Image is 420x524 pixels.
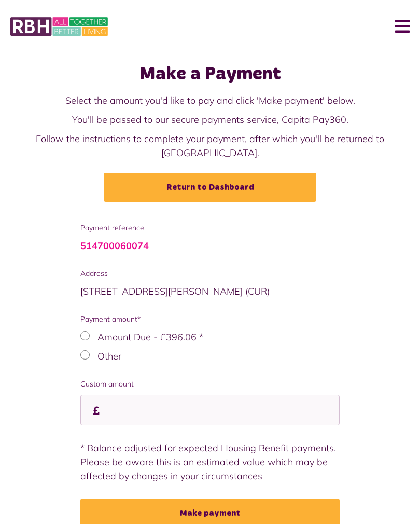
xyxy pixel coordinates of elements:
span: [STREET_ADDRESS][PERSON_NAME] (CUR) [80,285,270,297]
span: Address [80,268,340,279]
a: 514700060074 [80,240,149,252]
a: Return to Dashboard [104,173,316,202]
img: MyRBH [10,16,108,37]
p: You'll be passed to our secure payments service, Capita Pay360. [10,113,410,127]
span: Payment reference [80,223,340,233]
p: Follow the instructions to complete your payment, after which you'll be returned to [GEOGRAPHIC_D... [10,132,410,160]
label: Amount Due - £396.06 * [97,331,203,343]
h1: Make a Payment [10,63,410,86]
span: * Balance adjusted for expected Housing Benefit payments. Please be aware this is an estimated va... [80,442,336,482]
label: Other [97,350,121,362]
p: Select the amount you'd like to pay and click 'Make payment' below. [10,93,410,107]
label: Custom amount [80,379,340,390]
span: Payment amount* [80,314,340,325]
